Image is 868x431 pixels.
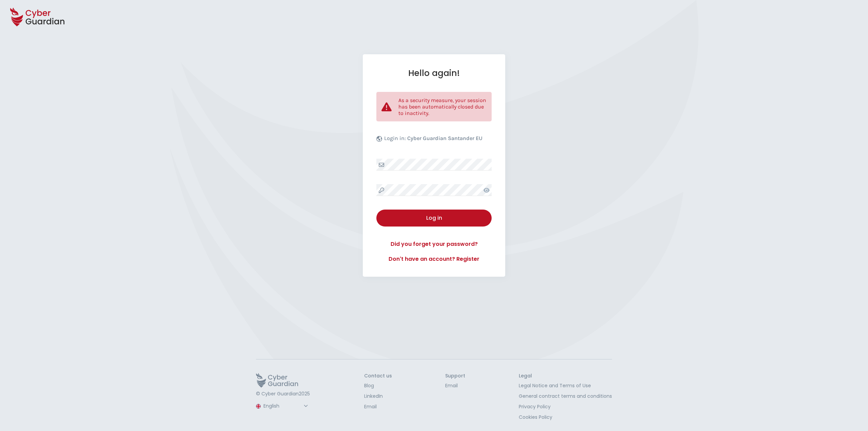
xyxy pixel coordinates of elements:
[519,373,612,379] h3: Legal
[519,393,612,400] a: General contract terms and conditions
[364,373,392,379] h3: Contact us
[364,403,392,410] a: Email
[407,135,482,141] b: Cyber Guardian Santander EU
[445,382,465,389] a: Email
[381,214,487,222] div: Log in
[364,382,392,389] a: Blog
[398,97,487,116] p: As a security measure, your session has been automatically closed due to inactivity.
[519,403,612,410] a: Privacy Policy
[445,373,465,379] h3: Support
[364,393,392,400] a: LinkedIn
[256,391,311,397] p: © Cyber Guardian 2025
[376,255,492,263] a: Don't have an account? Register
[384,135,482,145] p: Login in:
[519,382,612,389] a: Legal Notice and Terms of Use
[256,404,261,409] img: region-logo
[376,210,492,227] button: Log in
[376,68,492,78] h1: Hello again!
[376,240,492,248] a: Did you forget your password?
[519,414,612,421] a: Cookies Policy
